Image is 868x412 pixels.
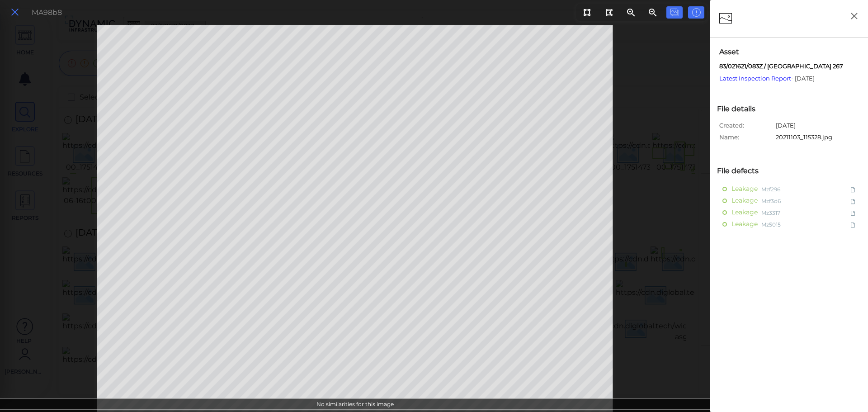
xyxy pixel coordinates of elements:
span: Created: [719,121,774,133]
span: Mz5015 [761,219,781,230]
span: Leakage [731,219,758,230]
span: Name: [719,133,774,145]
span: Leakage [731,207,758,218]
span: 20211103_115328.jpg [776,133,832,145]
span: Mzf3d6 [761,195,781,207]
span: Leakage [731,184,758,195]
span: Mzf296 [761,184,780,195]
div: LeakageMzf296 [715,183,863,195]
span: Asset [719,47,859,57]
span: Leakage [731,195,758,207]
div: MA98b8 [32,7,62,18]
a: Latest Inspection Report [719,75,791,82]
div: LeakageMz5015 [715,218,863,230]
div: LeakageMz3317 [715,207,863,218]
span: [DATE] [776,121,796,133]
div: LeakageMzf3d6 [715,195,863,207]
span: Mz3317 [761,207,780,218]
span: - [DATE] [719,75,815,82]
div: File details [715,101,767,117]
div: File defects [715,163,770,179]
span: 83/021621/083Z / Chambers County 267 [719,62,843,71]
iframe: Chat [830,371,861,405]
